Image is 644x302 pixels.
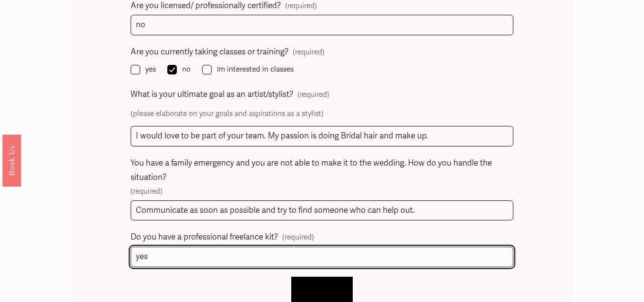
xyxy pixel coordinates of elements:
input: list all credentials here [131,15,513,35]
input: no [167,65,177,74]
span: Are you currently taking classes or training? [131,45,288,60]
input: elaborate in detail [131,247,513,267]
span: Im interested in classes [217,63,294,76]
span: no [182,63,191,76]
span: (required) [282,231,314,244]
span: yes [145,63,156,76]
span: What is your ultimate goal as an artist/stylist? [131,87,293,102]
input: Im interested in classes [202,65,212,74]
input: yes [131,65,140,74]
span: (required) [297,88,329,102]
span: You have a family emergency and you are not able to make it to the wedding. How do you handle the... [131,156,513,185]
span: (required) [293,46,325,59]
span: Let's Chat! [303,285,342,295]
span: (required) [131,185,163,198]
p: (please elaborate on your goals and aspirations as a stylist) [131,104,513,124]
span: Do you have a professional freelance kit? [131,230,278,245]
a: Book Us [2,134,21,186]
